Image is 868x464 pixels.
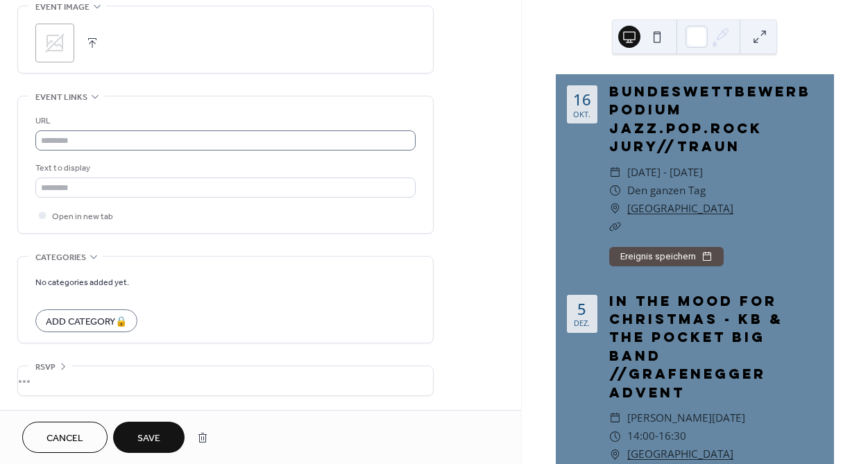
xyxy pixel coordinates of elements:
[609,182,622,200] div: ​
[609,83,811,155] a: Bundeswettbewerb Podium Jazz.Pop.Rock Jury//Traun
[627,427,655,445] span: 14:00
[573,92,591,107] div: 16
[35,250,86,265] span: Categories
[113,422,185,453] button: Save
[35,161,413,175] div: Text to display
[627,409,745,427] span: [PERSON_NAME][DATE]
[609,247,724,266] button: Ereignis speichern
[609,292,823,402] div: In The Mood For Christmas - KB & The Pocket Big Band //Grafenegger Advent
[18,366,433,395] div: •••
[52,209,113,224] span: Open in new tab
[573,110,590,118] div: Okt.
[35,90,87,105] span: Event links
[627,164,703,182] span: [DATE] - [DATE]
[574,319,590,327] div: Dez.
[577,301,586,316] div: 5
[609,445,622,463] div: ​
[627,445,733,463] a: [GEOGRAPHIC_DATA]
[46,431,83,446] span: Cancel
[609,409,622,427] div: ​
[627,182,706,200] span: Den ganzen Tag
[35,24,74,62] div: ;
[609,200,622,218] div: ​
[658,427,686,445] span: 16:30
[609,164,622,182] div: ​
[137,431,160,446] span: Save
[35,275,129,290] span: No categories added yet.
[35,114,413,128] div: URL
[22,422,108,453] button: Cancel
[655,427,658,445] span: -
[35,360,56,375] span: RSVP
[609,427,622,445] div: ​
[627,200,733,218] a: [GEOGRAPHIC_DATA]
[609,218,622,236] div: ​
